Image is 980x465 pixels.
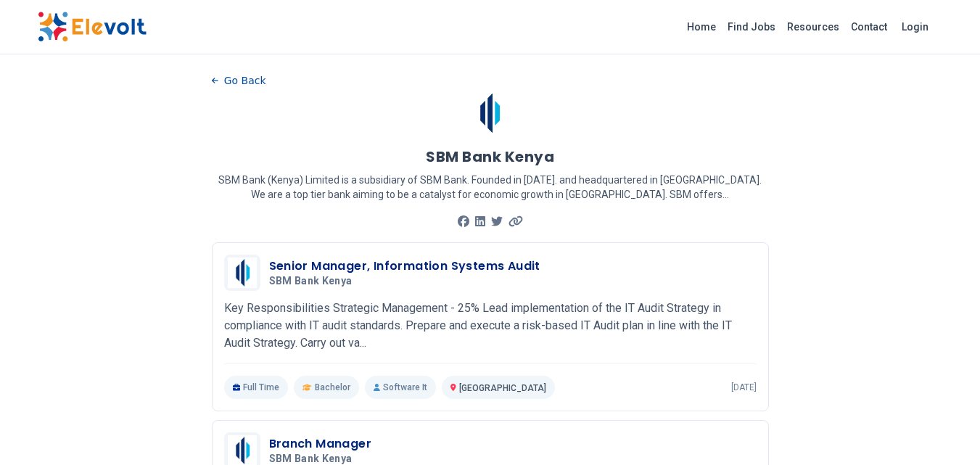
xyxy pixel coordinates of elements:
[722,15,781,38] a: Find Jobs
[269,435,372,453] h3: Branch Manager
[269,258,540,275] h3: Senior Manager, Information Systems Audit
[224,376,289,399] p: Full Time
[731,382,757,393] p: [DATE]
[907,395,980,465] iframe: Chat Widget
[315,382,350,393] span: Bachelor
[781,15,845,38] a: Resources
[365,376,436,399] p: Software It
[845,15,893,38] a: Contact
[426,147,554,167] h1: SBM Bank Kenya
[469,91,511,135] img: SBM Bank Kenya
[212,173,769,202] p: SBM Bank (Kenya) Limited is a subsidiary of SBM Bank. Founded in [DATE]. and headquartered in [GE...
[212,70,266,91] button: Go Back
[228,258,257,288] img: SBM Bank Kenya
[38,12,147,42] img: Elevolt
[459,383,546,393] span: [GEOGRAPHIC_DATA]
[893,12,937,41] a: Login
[224,255,757,399] a: SBM Bank KenyaSenior Manager, Information Systems AuditSBM Bank KenyaKey Responsibilities Strateg...
[269,275,353,288] span: SBM Bank Kenya
[224,300,757,352] p: Key Responsibilities Strategic Management - 25% Lead implementation of the IT Audit Strategy in c...
[681,15,722,38] a: Home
